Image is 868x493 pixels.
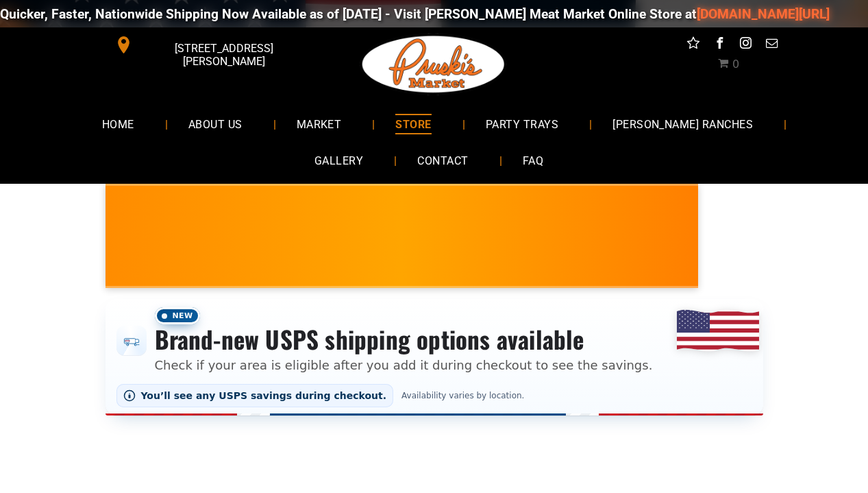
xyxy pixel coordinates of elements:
[732,58,739,71] span: 0
[155,307,200,324] span: New
[397,143,488,179] a: CONTACT
[106,299,763,416] div: Shipping options announcement
[141,390,387,401] span: You’ll see any USPS savings during checkout.
[762,34,780,56] a: email
[710,34,728,56] a: facebook
[399,391,527,400] span: Availability varies by location.
[294,143,384,179] a: GALLERY
[375,106,451,142] a: STORE
[82,106,155,142] a: HOME
[155,356,653,374] p: Check if your area is eligible after you add it during checkout to see the savings.
[684,34,702,56] a: Social network
[155,324,653,354] h3: Brand-new USPS shipping options available
[465,106,579,142] a: PARTY TRAYS
[276,106,362,142] a: MARKET
[502,143,564,179] a: FAQ
[689,6,821,22] a: [DOMAIN_NAME][URL]
[592,106,773,142] a: [PERSON_NAME] RANCHES
[106,34,315,56] a: [STREET_ADDRESS][PERSON_NAME]
[736,34,754,56] a: instagram
[135,35,312,75] span: [STREET_ADDRESS][PERSON_NAME]
[168,106,263,142] a: ABOUT US
[360,27,508,101] img: Pruski-s+Market+HQ+Logo2-1920w.png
